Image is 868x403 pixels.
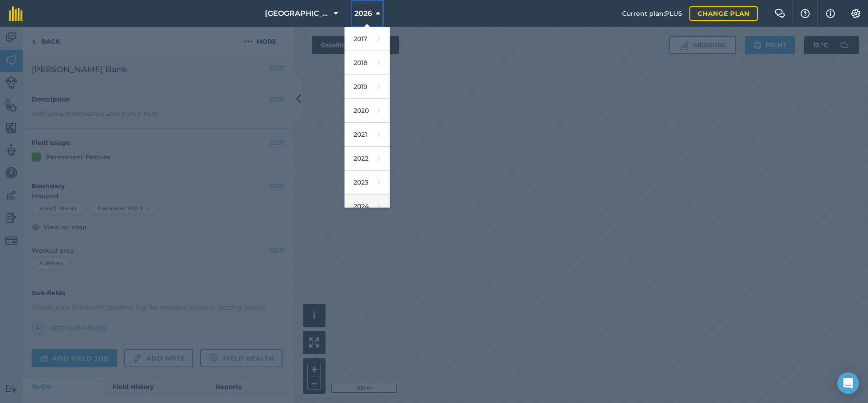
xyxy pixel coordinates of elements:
a: 2019 [344,75,390,99]
a: 2020 [344,99,390,123]
img: svg+xml;base64,PHN2ZyB4bWxucz0iaHR0cDovL3d3dy53My5vcmcvMjAwMC9zdmciIHdpZHRoPSIxNyIgaGVpZ2h0PSIxNy... [826,8,835,19]
a: 2017 [344,27,390,51]
a: 2022 [344,147,390,171]
a: Change plan [689,6,758,21]
img: fieldmargin Logo [9,6,23,21]
img: A cog icon [850,9,861,18]
a: 2021 [344,123,390,147]
span: Current plan : PLUS [622,9,682,19]
a: 2023 [344,171,390,195]
img: A question mark icon [800,9,811,18]
img: Two speech bubbles overlapping with the left bubble in the forefront [774,9,785,18]
span: [GEOGRAPHIC_DATA] [265,8,330,19]
a: 2018 [344,51,390,75]
div: Open Intercom Messenger [837,372,859,394]
span: 2026 [354,8,372,19]
a: 2024 [344,195,390,218]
